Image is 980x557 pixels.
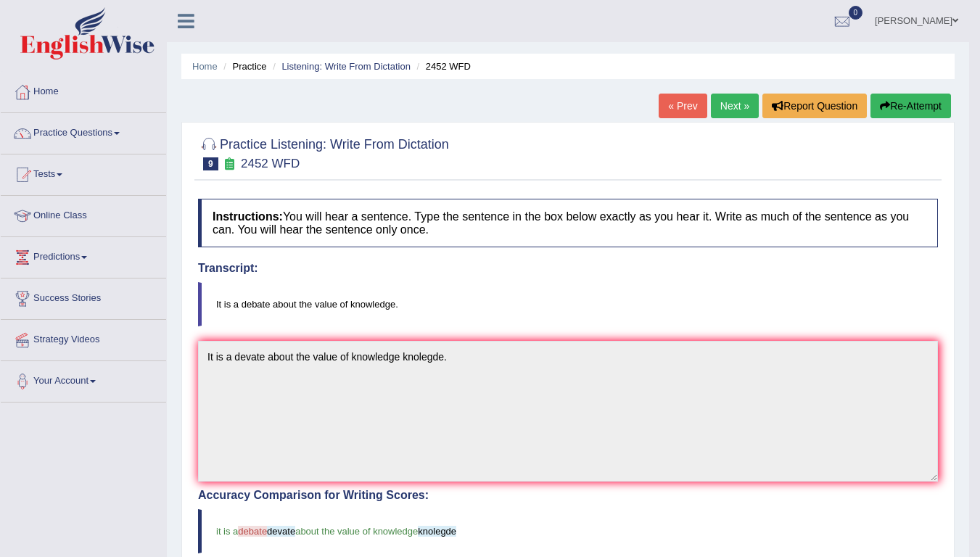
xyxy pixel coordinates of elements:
[295,526,418,537] span: about the value of knowledge
[1,278,166,315] a: Success Stories
[281,61,411,72] a: Listening: Write From Dictation
[1,72,166,108] a: Home
[238,526,267,537] span: debate
[198,199,938,247] h4: You will hear a sentence. Type the sentence in the box below exactly as you hear it. Write as muc...
[1,154,166,191] a: Tests
[418,526,456,537] span: knolegde
[1,196,166,232] a: Online Class
[198,134,449,170] h2: Practice Listening: Write From Dictation
[849,6,863,20] span: 0
[711,94,759,118] a: Next »
[216,526,238,537] span: it is a
[198,282,938,326] blockquote: It is a debate about the value of knowledge.
[413,59,471,73] li: 2452 WFD
[222,157,237,171] small: Exam occurring question
[203,157,218,170] span: 9
[659,94,707,118] a: « Prev
[267,526,295,537] span: devate
[220,59,266,73] li: Practice
[1,361,166,397] a: Your Account
[192,61,218,72] a: Home
[1,113,166,149] a: Practice Questions
[213,210,283,223] b: Instructions:
[762,94,867,118] button: Report Question
[241,157,300,170] small: 2452 WFD
[198,262,938,275] h4: Transcript:
[1,320,166,356] a: Strategy Videos
[1,237,166,273] a: Predictions
[198,489,938,502] h4: Accuracy Comparison for Writing Scores:
[870,94,951,118] button: Re-Attempt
